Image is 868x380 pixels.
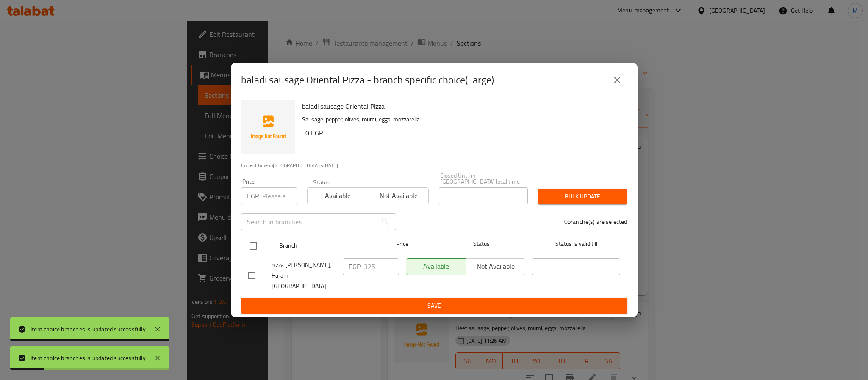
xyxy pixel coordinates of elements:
p: 0 branche(s) are selected [564,218,627,226]
span: Status is valid till [532,239,620,249]
p: Current time in [GEOGRAPHIC_DATA] is [DATE] [241,162,627,169]
h6: baladi sausage Oriental Pizza [302,100,621,112]
span: Price [374,239,430,249]
h6: 0 EGP [305,127,621,139]
img: baladi sausage Oriental Pizza [241,100,295,154]
p: Sausage, pepper, olives, roumi, eggs, mozzarella [302,114,621,125]
span: Status [437,239,525,249]
h2: baladi sausage Oriental Pizza - branch specific choice(Large) [241,73,494,87]
button: Available [307,187,368,204]
input: Please enter price [262,187,297,204]
button: Save [241,298,627,314]
button: close [607,70,627,90]
p: EGP [349,262,361,272]
button: Bulk update [538,189,627,204]
input: Please enter price [364,258,399,275]
div: Item choice branches is updated successfully [31,353,146,363]
span: Available [311,190,365,202]
span: Save [248,300,621,311]
span: Branch [279,240,367,251]
span: Not available [372,190,425,202]
span: Bulk update [545,191,620,202]
input: Search in branches [241,213,377,230]
p: EGP [247,191,259,201]
span: pizza [PERSON_NAME], Haram - [GEOGRAPHIC_DATA] [272,260,336,292]
button: Not available [368,187,429,204]
div: Item choice branches is updated successfully [31,325,146,334]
